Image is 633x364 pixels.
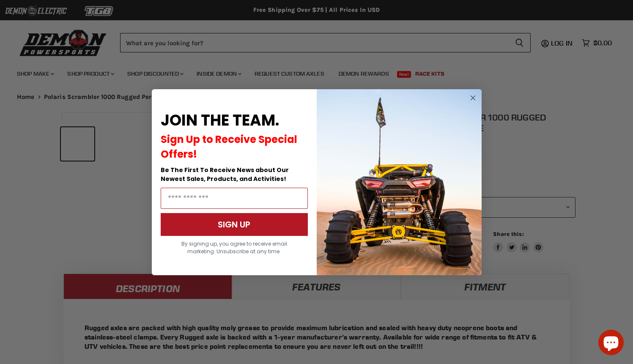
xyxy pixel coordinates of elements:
[468,93,478,103] button: Close dialog
[317,89,482,275] img: a9095488-b6e7-41ba-879d-588abfab540b.jpeg
[161,166,289,183] span: Be The First To Receive News about Our Newest Sales, Products, and Activities!
[161,213,308,236] button: SIGN UP
[161,132,297,161] span: Sign Up to Receive Special Offers!
[181,240,287,255] span: By signing up, you agree to receive email marketing. Unsubscribe at any time.
[161,109,279,131] span: JOIN THE TEAM.
[161,188,308,209] input: Email Address
[596,330,626,357] inbox-online-store-chat: Shopify online store chat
